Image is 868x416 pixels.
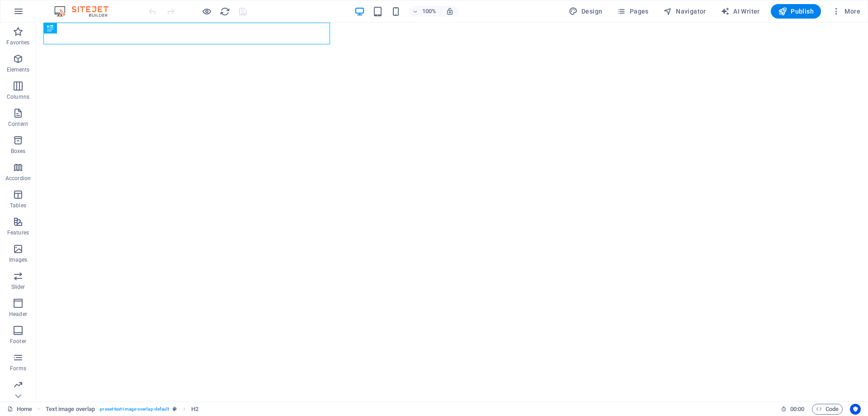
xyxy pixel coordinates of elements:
button: 100% [409,6,441,17]
p: Features [7,229,29,236]
span: : [797,406,798,412]
button: Code [812,404,843,415]
p: Tables [10,202,26,209]
button: Pages [613,4,652,19]
h6: Session time [781,404,805,415]
p: Boxes [11,148,26,155]
i: This element is a customizable preset [173,406,177,411]
p: Forms [10,365,26,372]
span: Pages [617,7,648,16]
p: Images [9,256,28,263]
button: Navigator [660,4,710,19]
img: Editor Logo [52,6,120,17]
p: Slider [11,283,25,291]
button: Design [565,4,606,19]
i: On resize automatically adjust zoom level to fit chosen device. [446,7,454,15]
h6: 100% [422,6,437,17]
p: Accordion [5,175,31,182]
p: Footer [10,338,26,345]
button: Usercentrics [850,404,861,415]
span: Publish [778,7,814,16]
p: Columns [7,93,29,100]
nav: breadcrumb [46,404,198,415]
div: Design (Ctrl+Alt+Y) [565,4,606,19]
button: Click here to leave preview mode and continue editing [201,6,212,17]
p: Content [8,120,28,128]
span: AI Writer [721,7,760,16]
button: More [828,4,864,19]
button: Publish [771,4,821,19]
a: Click to cancel selection. Double-click to open Pages [7,404,32,415]
span: 00 00 [790,404,804,415]
i: Reload page [220,6,230,17]
button: AI Writer [717,4,764,19]
span: Design [569,7,603,16]
button: reload [219,6,230,17]
span: Navigator [663,7,706,16]
span: Click to select. Double-click to edit [191,404,198,415]
p: Favorites [6,39,29,46]
span: Click to select. Double-click to edit [46,404,95,415]
span: Code [816,404,839,415]
span: More [832,7,860,16]
p: Elements [7,66,30,73]
span: . preset-text-image-overlap-default [99,404,169,415]
p: Header [9,311,27,318]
